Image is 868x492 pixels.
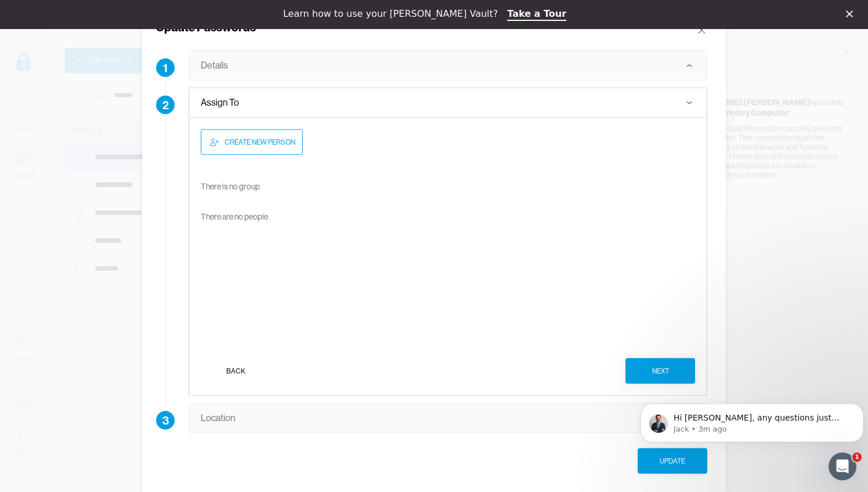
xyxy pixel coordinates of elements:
div: 2 [156,95,175,114]
div: Location [201,412,235,423]
div: Back [226,365,245,376]
div: Next [652,365,669,376]
iframe: Intercom live chat [829,453,856,480]
button: Create new person [201,129,303,155]
div: Assign To [201,96,239,108]
div: Details [201,59,228,71]
div: Create new person [225,136,295,148]
div: Learn how to use your [PERSON_NAME] Vault? [283,8,498,20]
div: Close [846,10,858,17]
button: Next [625,358,695,383]
div: There is no group [201,178,260,194]
span: 1 [852,453,862,462]
div: 3 [156,411,175,429]
button: Back [201,358,270,383]
div: 1 [156,58,175,77]
div: Update [660,455,685,466]
a: Take a Tour [507,8,566,21]
div: There are no people [201,208,268,224]
iframe: Intercom notifications message [636,379,868,461]
button: Update [638,448,707,473]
